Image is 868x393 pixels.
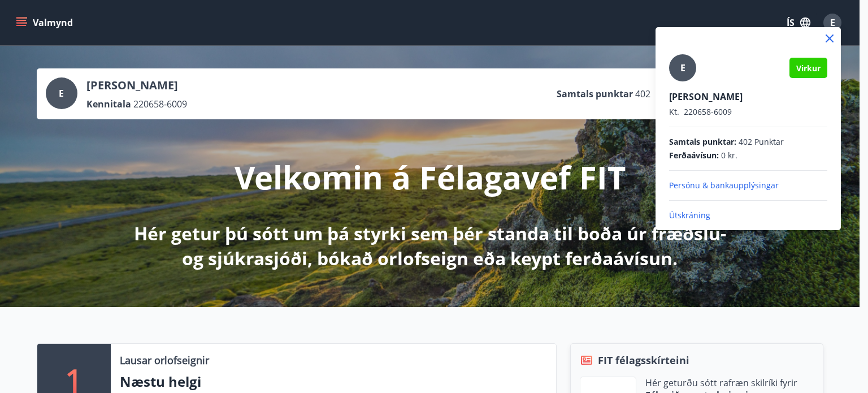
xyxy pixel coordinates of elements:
[796,63,821,74] span: Virkur
[669,180,827,191] p: Persónu & bankaupplýsingar
[739,136,784,148] span: 402 Punktar
[669,106,679,117] span: Kt.
[669,90,827,103] p: [PERSON_NAME]
[669,150,719,161] span: Ferðaávísun :
[669,106,827,118] p: 220658-6009
[721,150,737,161] span: 0 kr.
[669,210,827,221] p: Útskráning
[669,136,736,148] span: Samtals punktar :
[680,62,685,74] span: E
